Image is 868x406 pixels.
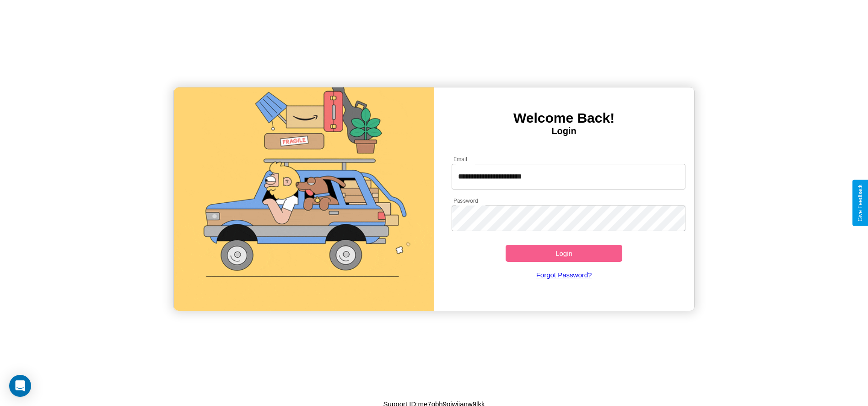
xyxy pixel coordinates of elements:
label: Password [453,197,478,205]
label: Email [453,155,468,163]
a: Forgot Password? [447,262,681,288]
div: Open Intercom Messenger [9,375,31,397]
h3: Welcome Back! [434,110,694,126]
div: Give Feedback [857,184,863,222]
button: Login [506,245,623,262]
h4: Login [434,126,694,136]
img: gif [174,87,434,311]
